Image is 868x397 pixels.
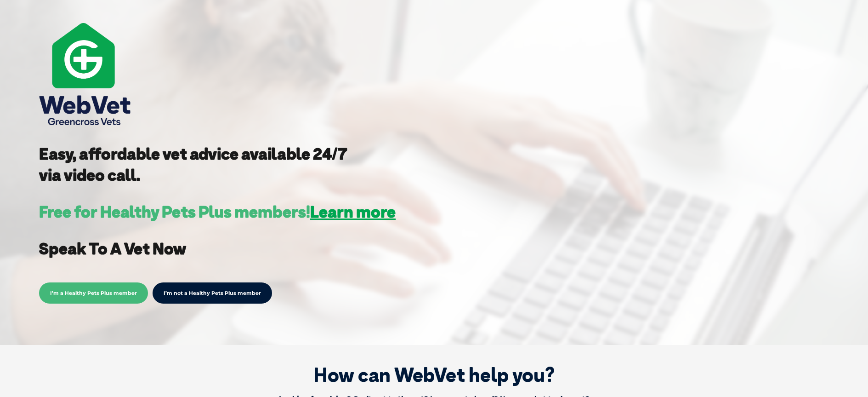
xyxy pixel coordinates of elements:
[39,282,148,304] span: I’m a Healthy Pets Plus member
[14,363,854,386] h1: How can WebVet help you?
[153,282,272,304] a: I’m not a Healthy Pets Plus member
[39,204,396,220] h3: Free for Healthy Pets Plus members!
[310,201,396,222] a: Learn more
[39,144,347,185] strong: Easy, affordable vet advice available 24/7 via video call.
[39,238,186,259] strong: Speak To A Vet Now
[39,288,148,297] a: I’m a Healthy Pets Plus member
